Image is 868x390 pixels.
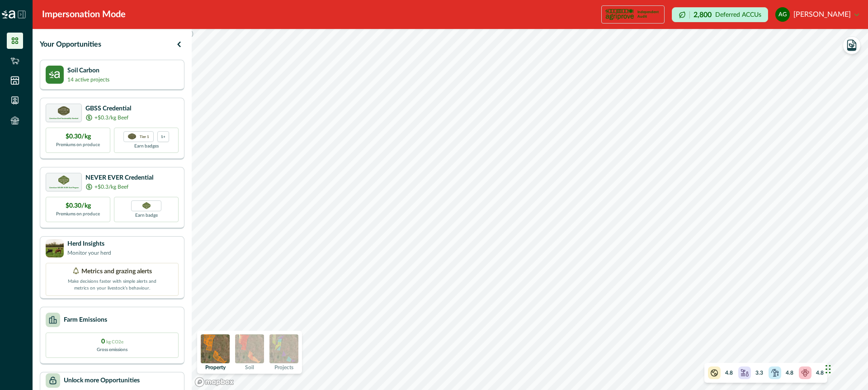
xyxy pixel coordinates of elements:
[67,239,111,249] p: Herd Insights
[67,66,109,76] p: Soil Carbon
[245,365,254,370] p: Soil
[94,114,128,122] p: +$0.3/kg Beef
[134,142,159,150] p: Earn badges
[235,334,264,363] img: soil preview
[85,104,131,114] p: GBSS Credential
[140,133,149,139] p: Tier 1
[135,211,158,219] p: Earn badge
[605,7,634,22] img: certification logo
[269,334,298,363] img: projects preview
[786,369,793,377] p: 4.8
[157,131,169,142] div: more credentials avaialble
[49,118,78,119] p: Greenham Beef Sustainability Standard
[85,173,153,183] p: NEVER EVER Credential
[823,347,868,390] iframe: Chat Widget
[64,315,107,325] p: Farm Emissions
[42,8,126,21] div: Impersonation Mode
[66,201,91,211] p: $0.30/kg
[128,133,136,140] img: certification logo
[49,187,79,189] p: Greenham NEVER EVER Beef Program
[56,211,100,218] p: Premiums on produce
[725,369,733,377] p: 4.8
[601,5,665,24] button: certification logoIndependent Audit
[142,202,151,209] img: Greenham NEVER EVER certification badge
[81,267,152,276] p: Metrics and grazing alerts
[66,132,91,142] p: $0.30/kg
[94,183,128,191] p: +$0.3/kg Beef
[201,334,230,363] img: property preview
[106,340,123,344] span: kg CO2e
[101,337,123,347] p: 0
[826,356,831,383] div: Drag
[58,106,70,115] img: certification logo
[693,11,712,19] p: 2,800
[97,347,127,353] p: Gross emissions
[816,369,824,377] p: 4.8
[637,10,660,19] p: Independent Audit
[775,4,859,25] button: adam gunthorpe[PERSON_NAME]
[205,365,226,370] p: Property
[67,249,111,257] p: Monitor your herd
[64,376,140,385] p: Unlock more Opportunities
[67,276,157,292] p: Make decisions faster with simple alerts and metrics on your livestock’s behaviour.
[56,142,100,148] p: Premiums on produce
[194,377,234,387] a: Mapbox logo
[40,39,101,50] p: Your Opportunities
[755,369,763,377] p: 3.3
[58,176,70,185] img: certification logo
[715,11,761,18] p: Deferred ACCUs
[67,76,109,84] p: 14 active projects
[161,133,165,139] p: 1+
[2,10,15,19] img: Logo
[274,365,293,370] p: Projects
